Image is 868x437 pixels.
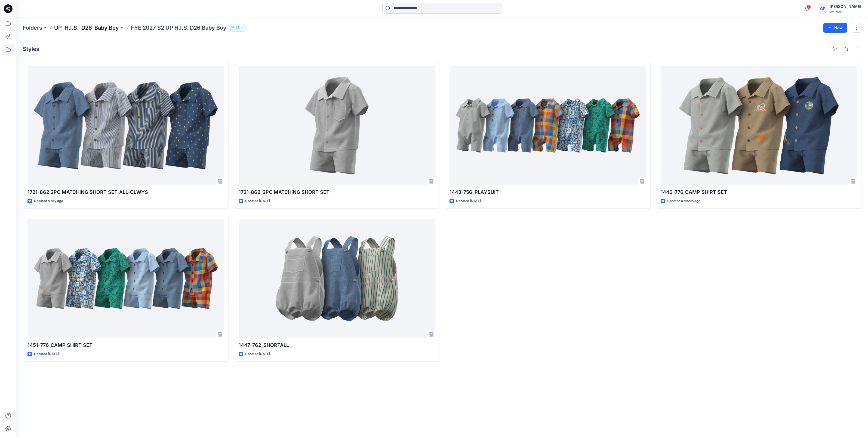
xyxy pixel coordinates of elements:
p: 1447-762_SHORTALL [239,341,435,349]
h4: Styles [23,46,39,52]
p: Updated [DATE] [245,198,270,204]
p: Updated [DATE] [34,351,59,357]
a: 1446-776_CAMP SHIRT SET [661,66,857,185]
p: 1451-776_CAMP SHIRT SET [27,341,224,349]
p: Updated a month ago [667,198,700,204]
a: 1447-762_SHORTALL [239,219,435,338]
p: 1446-776_CAMP SHIRT SET [661,188,857,196]
div: [PERSON_NAME] [830,3,861,10]
button: 48 [229,24,247,32]
span: 7 [807,5,811,9]
p: 1721-862 2PC MATCHING SHORT SET-ALL-CLWYS [27,188,224,196]
p: 1721-862_2PC MATCHING SHORT SET [239,188,435,196]
p: FYE 2027 S2 UP H.I.S. D26 Baby Boy [131,24,226,32]
button: New [823,23,847,33]
a: 1721-862 2PC MATCHING SHORT SET-ALL-CLWYS [27,66,224,185]
p: 48 [235,25,240,31]
a: 1721-862_2PC MATCHING SHORT SET [239,66,435,185]
p: Updated [DATE] [245,351,270,357]
a: 1451-776_CAMP SHIRT SET [27,219,224,338]
a: Folders [23,24,42,32]
p: 1443-756_PLAYSUIT [450,188,646,196]
a: 1443-756_PLAYSUIT [450,66,646,185]
a: UP_H.I.S._D26_Baby Boy [54,24,119,32]
p: Updated a day ago [34,198,63,204]
div: GF [818,4,827,14]
p: Updated [DATE] [456,198,481,204]
div: Walmart [830,10,861,14]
